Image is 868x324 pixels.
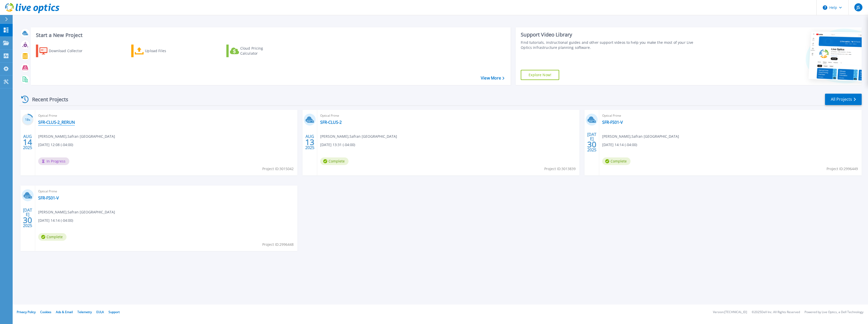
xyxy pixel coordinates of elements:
[38,120,75,125] a: SFR-CLUS-2_RERUN
[38,218,73,223] span: [DATE] 14:14 (-04:00)
[602,134,679,139] span: [PERSON_NAME] , Safran [GEOGRAPHIC_DATA]
[77,310,92,314] a: Telemetry
[320,120,342,125] a: SFR-CLUS-2
[602,157,631,165] span: Complete
[602,120,623,125] a: SFR-FS01-V
[521,40,701,50] div: Find tutorials, instructional guides and other support videos to help you make the most of your L...
[38,134,115,139] span: [PERSON_NAME] , Safran [GEOGRAPHIC_DATA]
[320,113,576,118] span: Optical Prime
[262,242,294,247] span: Project ID: 2996448
[23,140,32,144] span: 14
[38,189,294,194] span: Optical Prime
[827,166,858,172] span: Project ID: 2996449
[240,46,281,56] div: Cloud Pricing Calculator
[825,94,862,105] a: All Projects
[145,46,185,56] div: Upload Files
[602,142,637,148] span: [DATE] 14:14 (-04:00)
[544,166,576,172] span: Project ID: 3013839
[23,218,32,222] span: 30
[23,209,32,227] div: [DATE] 2025
[23,133,32,151] div: AUG 2025
[108,310,120,314] a: Support
[481,76,504,80] a: View More
[36,45,92,57] a: Download Collector
[587,142,596,147] span: 30
[38,113,294,118] span: Optical Prime
[805,311,863,314] li: Powered by Live Optics, a Dell Technology
[131,45,188,57] a: Upload Files
[752,311,800,314] li: © 2025 Dell Inc. All Rights Reserved
[320,157,349,165] span: Complete
[29,118,30,121] span: %
[305,140,314,144] span: 13
[521,70,559,80] a: Explore Now!
[226,45,283,57] a: Cloud Pricing Calculator
[40,310,51,314] a: Cookies
[587,133,597,151] div: [DATE] 2025
[602,113,858,118] span: Optical Prime
[305,133,315,151] div: AUG 2025
[56,310,73,314] a: Ads & Email
[38,209,115,215] span: [PERSON_NAME] , Safran [GEOGRAPHIC_DATA]
[17,310,36,314] a: Privacy Policy
[38,233,67,241] span: Complete
[262,166,294,172] span: Project ID: 3015042
[96,310,104,314] a: EULA
[38,195,59,200] a: SFR-FS01-V
[36,32,504,38] h3: Start a New Project
[857,5,860,9] span: JS
[38,157,69,165] span: In Progress
[38,142,73,148] span: [DATE] 12:08 (-04:00)
[521,31,701,38] div: Support Video Library
[22,117,34,123] h3: 18
[320,134,397,139] span: [PERSON_NAME] , Safran [GEOGRAPHIC_DATA]
[49,46,89,56] div: Download Collector
[713,311,747,314] li: Version: [TECHNICAL_ID]
[320,142,355,148] span: [DATE] 13:31 (-04:00)
[19,93,75,106] div: Recent Projects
